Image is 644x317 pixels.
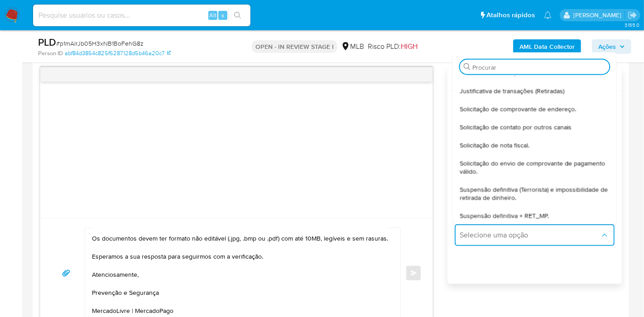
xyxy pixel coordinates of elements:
[401,41,418,52] span: HIGH
[38,49,63,57] b: Person ID
[455,224,615,246] button: Selecione uma opção
[513,39,581,54] button: AML Data Collector
[544,11,552,19] a: Notificações
[598,39,616,54] span: Ações
[625,21,639,28] span: 3.155.0
[460,141,529,149] span: Solicitação de nota fiscal.
[460,159,609,175] span: Solicitação do envio de comprovante de pagamento válido.
[460,60,609,76] span: Conta suspensa permanentemente - Documento enviado não corresponde ao solicitado.
[573,11,625,19] p: lucas.barboza@mercadolivre.com
[38,35,56,49] b: PLD
[460,231,600,240] span: Selecione uma opção
[228,9,247,22] button: search-icon
[592,39,631,54] button: Ações
[56,39,144,48] span: # p1mAlrJb05H3xNB1BoFehG8z
[65,49,171,57] a: abf84d3854c825f6287128d5b46a20c7
[486,10,535,20] span: Atalhos rápidos
[252,40,337,53] p: OPEN - IN REVIEW STAGE I
[341,42,364,52] div: MLB
[519,39,575,54] b: AML Data Collector
[460,104,576,113] span: Solicitação de comprovante de endereço.
[460,211,549,219] span: Suspensão definitiva + RET_MP.
[460,123,572,131] span: Solicitação de contato por outros canais
[209,11,216,19] span: Alt
[221,11,224,19] span: s
[368,42,418,52] span: Risco PLD:
[628,10,637,20] a: Sair
[460,86,564,95] span: Justificativa de transações (Retiradas)
[472,63,606,71] input: Procurar
[33,9,250,21] input: Pesquise usuários ou casos...
[452,76,616,224] ul: Solução
[460,185,609,201] span: Suspensão definitiva (Terrorista) e impossibilidade de retirada de dinheiro.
